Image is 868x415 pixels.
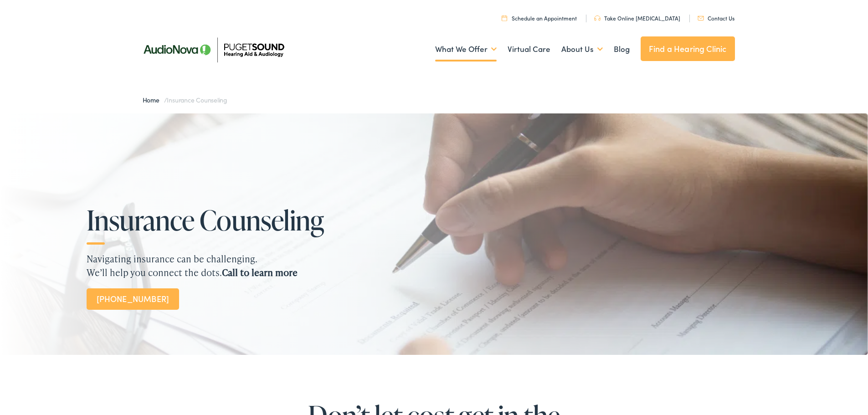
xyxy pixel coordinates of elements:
[698,16,704,20] img: utility icon
[143,95,164,104] a: Home
[502,15,507,21] img: utility icon
[508,32,550,66] a: Virtual Care
[594,14,680,22] a: Take Online [MEDICAL_DATA]
[641,36,735,61] a: Find a Hearing Clinic
[87,288,179,310] a: [PHONE_NUMBER]
[698,14,734,22] a: Contact Us
[435,32,497,66] a: What We Offer
[502,14,577,22] a: Schedule an Appointment
[143,95,228,104] span: /
[87,205,342,235] h1: Insurance Counseling
[614,32,630,66] a: Blog
[561,32,603,66] a: About Us
[167,95,227,104] span: Insurance Counseling
[222,266,298,279] strong: Call to learn more
[594,15,601,21] img: utility icon
[87,252,781,279] p: Navigating insurance can be challenging. We’ll help you connect the dots.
